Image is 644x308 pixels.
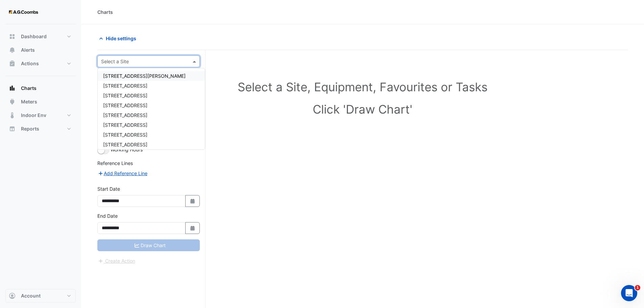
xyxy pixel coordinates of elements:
[106,35,136,42] span: Hide settings
[97,8,113,16] div: Charts
[97,185,120,192] label: Start Date
[21,112,46,119] span: Indoor Env
[21,292,41,299] span: Account
[103,122,147,128] span: [STREET_ADDRESS]
[5,30,76,43] button: Dashboard
[5,81,76,95] button: Charts
[21,47,35,53] span: Alerts
[97,212,118,219] label: End Date
[9,60,16,67] app-icon: Actions
[97,68,205,150] ng-dropdown-panel: Options list
[103,83,147,89] span: [STREET_ADDRESS]
[21,125,39,132] span: Reports
[112,80,613,94] h1: Select a Site, Equipment, Favourites or Tasks
[21,98,37,105] span: Meters
[97,32,141,44] button: Hide settings
[9,33,16,40] app-icon: Dashboard
[5,109,76,122] button: Indoor Env
[97,257,136,263] app-escalated-ticket-create-button: Please correct errors first
[635,285,640,290] span: 1
[190,198,196,204] fa-icon: Select Date
[103,142,147,147] span: [STREET_ADDRESS]
[21,33,47,40] span: Dashboard
[9,112,16,119] app-icon: Indoor Env
[9,98,16,105] app-icon: Meters
[21,85,37,92] span: Charts
[9,47,16,53] app-icon: Alerts
[103,73,186,79] span: [STREET_ADDRESS][PERSON_NAME]
[21,60,39,67] span: Actions
[9,125,16,132] app-icon: Reports
[112,102,613,116] h1: Click 'Draw Chart'
[97,169,148,177] button: Add Reference Line
[103,102,147,108] span: [STREET_ADDRESS]
[111,147,143,152] span: Working Hours
[5,289,76,303] button: Account
[190,225,196,231] fa-icon: Select Date
[5,57,76,70] button: Actions
[103,93,147,98] span: [STREET_ADDRESS]
[5,122,76,136] button: Reports
[5,43,76,57] button: Alerts
[103,112,147,118] span: [STREET_ADDRESS]
[9,85,16,92] app-icon: Charts
[103,132,147,138] span: [STREET_ADDRESS]
[8,5,39,19] img: Company Logo
[97,160,133,167] label: Reference Lines
[621,285,637,301] iframe: Intercom live chat
[5,95,76,109] button: Meters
